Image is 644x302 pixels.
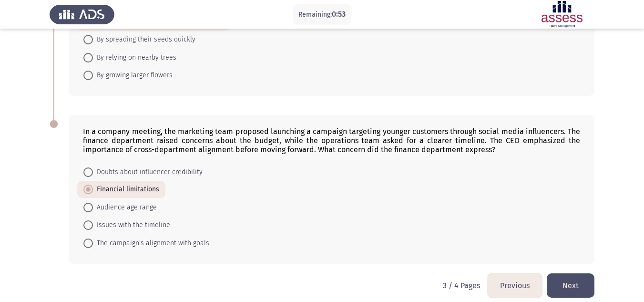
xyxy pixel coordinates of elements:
[443,281,480,290] p: 3 / 4 Pages
[83,127,580,154] div: In a company meeting, the marketing team proposed launching a campaign targeting younger customer...
[93,52,176,63] span: By relying on nearby trees
[93,167,203,178] span: Doubts about influencer credibility
[332,10,346,19] span: 0:53
[93,34,195,45] span: By spreading their seeds quickly
[298,9,346,21] p: Remaining:
[488,273,542,298] button: load previous page
[530,1,594,28] img: Assessment logo of ASSESS English Language Assessment (3 Module) (Ba - IB)
[93,184,159,195] span: Financial limitations
[93,219,170,231] span: Issues with the timeline
[93,238,209,249] span: The campaign’s alignment with goals
[547,273,594,298] button: load next page
[93,202,157,213] span: Audience age range
[93,70,173,81] span: By growing larger flowers
[50,1,114,28] img: Assess Talent Management logo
